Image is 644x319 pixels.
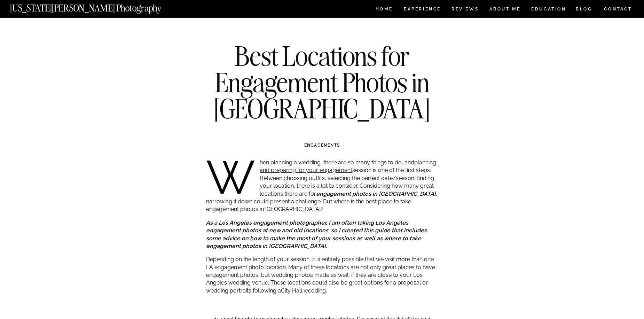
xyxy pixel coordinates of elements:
[206,256,438,295] p: Depending on the length of your session, it is entirely possible that we visit more than one LA e...
[451,7,478,13] a: REVIEWS
[576,7,592,13] a: BLOG
[604,5,633,13] a: CONTACT
[304,143,340,148] a: ENGAGEMENTS
[10,3,185,9] a: [US_STATE][PERSON_NAME] Photography
[374,7,394,13] a: HOME
[404,7,440,13] a: Experience
[531,7,567,13] a: EDUCATION
[281,287,326,294] a: City Hall wedding
[196,43,448,122] h1: Best Locations for Engagement Photos in [GEOGRAPHIC_DATA]
[206,219,427,249] em: As a Los Angeles engagement photographer, I am often taking Los Angeles engagement photos at new ...
[316,190,436,197] strong: engagement photos in [GEOGRAPHIC_DATA]
[489,7,521,13] a: ABOUT ME
[206,159,438,213] p: When planning a wedding, there are so many things to do, and session is one of the first steps. B...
